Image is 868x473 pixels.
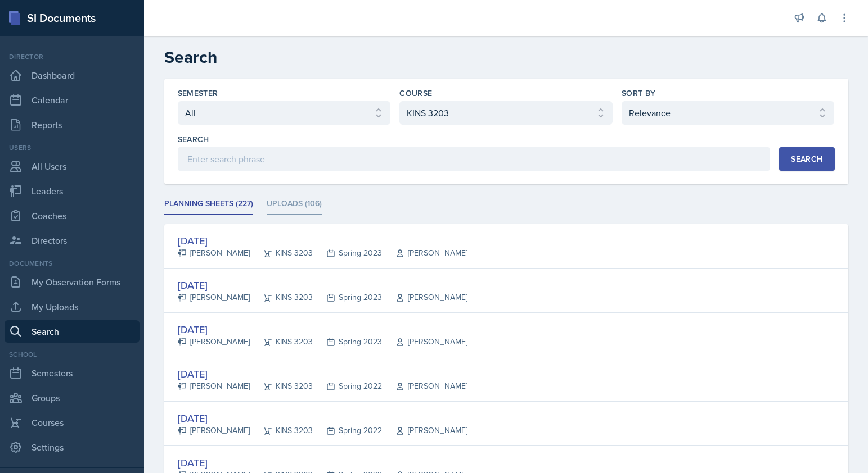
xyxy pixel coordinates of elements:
div: [PERSON_NAME] [178,425,250,436]
a: My Uploads [5,295,140,318]
a: Search [5,320,140,343]
div: [DATE] [178,322,467,337]
div: [PERSON_NAME] [382,292,467,303]
a: Dashboard [5,64,140,87]
li: Planning Sheets (227) [164,193,253,215]
div: [PERSON_NAME] [382,336,467,348]
div: [DATE] [178,366,467,381]
div: Spring 2022 [313,380,382,392]
a: All Users [5,155,140,178]
div: [PERSON_NAME] [382,425,467,436]
li: Uploads (106) [267,193,322,215]
div: [PERSON_NAME] [178,380,250,392]
div: Director [5,52,140,62]
label: Course [399,88,432,99]
a: Courses [5,411,140,434]
h2: Search [164,47,848,67]
div: [PERSON_NAME] [178,247,250,259]
div: [DATE] [178,233,467,248]
div: [PERSON_NAME] [178,292,250,303]
div: KINS 3203 [250,425,313,436]
input: Enter search phrase [178,147,771,171]
div: [DATE] [178,411,467,426]
div: KINS 3203 [250,247,313,259]
button: Search [779,147,834,171]
a: Directors [5,229,140,252]
a: Reports [5,113,140,136]
div: [DATE] [178,278,467,293]
div: Spring 2022 [313,425,382,436]
div: [PERSON_NAME] [382,380,467,392]
a: Settings [5,436,140,458]
div: Spring 2023 [313,247,382,259]
div: Documents [5,258,140,269]
div: KINS 3203 [250,336,313,348]
div: School [5,349,140,360]
a: Semesters [5,362,140,384]
div: KINS 3203 [250,292,313,303]
div: Spring 2023 [313,336,382,348]
div: [PERSON_NAME] [382,247,467,259]
a: My Observation Forms [5,271,140,293]
label: Semester [178,88,218,99]
div: KINS 3203 [250,380,313,392]
div: [PERSON_NAME] [178,336,250,348]
label: Search [178,134,209,145]
div: Users [5,143,140,153]
label: Sort By [622,88,655,99]
a: Leaders [5,180,140,202]
a: Groups [5,386,140,409]
a: Coaches [5,204,140,227]
div: [DATE] [178,455,467,470]
a: Calendar [5,89,140,111]
div: Search [791,154,822,163]
div: Spring 2023 [313,292,382,303]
